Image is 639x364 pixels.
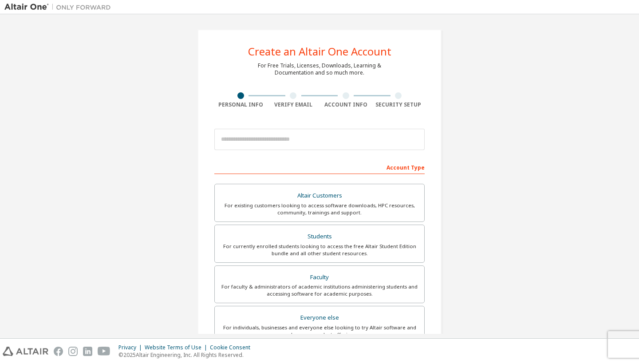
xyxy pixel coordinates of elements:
[145,344,210,351] div: Website Terms of Use
[214,160,425,174] div: Account Type
[54,347,63,356] img: facebook.svg
[258,62,381,76] div: For Free Trials, Licenses, Downloads, Learning & Documentation and so much more.
[98,347,110,356] img: youtube.svg
[319,101,372,108] div: Account Info
[220,243,419,257] div: For currently enrolled students looking to access the free Altair Student Edition bundle and all ...
[68,347,78,356] img: instagram.svg
[220,312,419,324] div: Everyone else
[220,190,419,202] div: Altair Customers
[118,351,256,359] p: © 2025 Altair Engineering, Inc. All Rights Reserved.
[372,101,425,108] div: Security Setup
[210,344,256,351] div: Cookie Consent
[214,101,267,108] div: Personal Info
[220,230,419,243] div: Students
[4,3,115,12] img: Altair One
[220,283,419,297] div: For faculty & administrators of academic institutions administering students and accessing softwa...
[267,101,320,108] div: Verify Email
[220,324,419,338] div: For individuals, businesses and everyone else looking to try Altair software and explore our prod...
[220,271,419,284] div: Faculty
[248,46,391,57] div: Create an Altair One Account
[3,347,48,356] img: altair_logo.svg
[83,347,92,356] img: linkedin.svg
[118,344,145,351] div: Privacy
[220,202,419,216] div: For existing customers looking to access software downloads, HPC resources, community, trainings ...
